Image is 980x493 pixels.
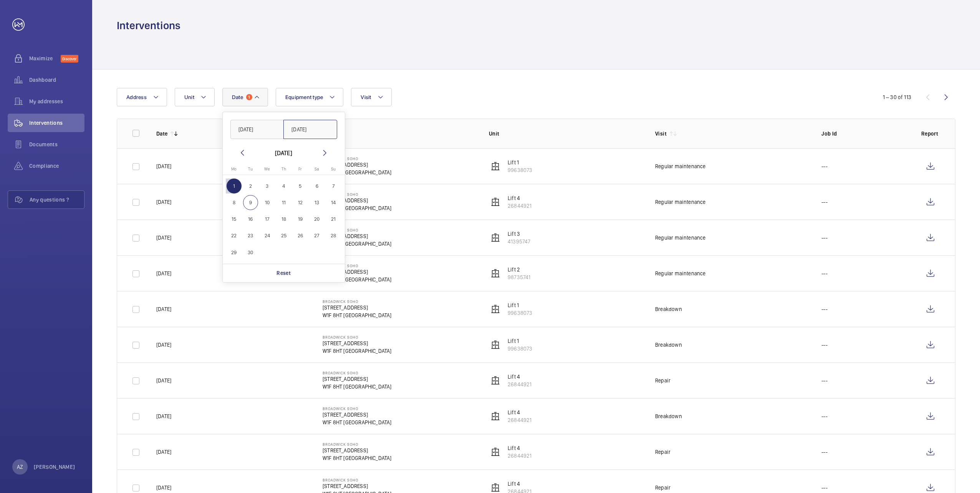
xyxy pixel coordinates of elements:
span: 13 [310,195,324,210]
p: Broadwick Soho [323,228,392,232]
p: --- [821,412,828,420]
button: September 21, 2025 [325,211,342,227]
p: --- [821,341,828,349]
span: 21 [326,212,341,227]
span: Any questions ? [30,196,84,203]
div: Breakdown [655,341,682,349]
p: W1F 8HT [GEOGRAPHIC_DATA] [323,347,392,355]
span: Visit [361,94,371,100]
span: Unit [184,94,194,100]
span: 17 [260,212,275,227]
p: Broadwick Soho [323,335,392,339]
p: [DATE] [156,234,171,242]
p: Visit [655,130,667,137]
span: My addresses [29,98,84,105]
span: Dashboard [29,76,84,84]
button: Equipment type [276,88,344,106]
span: Fr [298,167,302,172]
span: 29 [227,245,242,260]
p: --- [821,234,828,242]
input: DD/MM/YYYY [283,120,337,139]
div: 1 – 30 of 113 [883,93,911,101]
p: --- [821,198,828,206]
span: 24 [260,228,275,243]
button: September 11, 2025 [275,194,292,211]
p: [STREET_ADDRESS] [323,339,392,347]
p: 26844921 [508,381,531,388]
button: September 20, 2025 [308,211,325,227]
button: September 16, 2025 [242,211,259,227]
span: Interventions [29,119,84,127]
p: W1F 8HT [GEOGRAPHIC_DATA] [323,240,392,248]
p: [STREET_ADDRESS] [323,304,392,311]
p: [STREET_ADDRESS] [323,197,392,204]
p: [STREET_ADDRESS] [323,411,392,419]
span: 8 [227,195,242,210]
span: 4 [276,179,291,194]
img: elevator.svg [491,340,500,349]
p: W1F 8HT [GEOGRAPHIC_DATA] [323,419,392,426]
button: September 27, 2025 [308,227,325,244]
p: 26844921 [508,452,531,460]
span: Maximize [29,55,61,62]
button: Date1 [222,88,268,106]
p: [DATE] [156,341,171,349]
span: 1 [246,94,252,100]
p: W1F 8HT [GEOGRAPHIC_DATA] [323,169,392,176]
p: Broadwick Soho [323,406,392,411]
button: September 6, 2025 [308,178,325,194]
span: 11 [276,195,291,210]
span: 16 [243,212,258,227]
button: September 13, 2025 [308,194,325,211]
span: Mo [231,167,237,172]
button: September 3, 2025 [259,178,275,194]
span: 27 [310,228,324,243]
p: --- [821,162,828,170]
span: Th [281,167,286,172]
button: September 29, 2025 [226,244,242,261]
p: 26844921 [508,416,531,424]
div: Repair [655,448,670,456]
span: Documents [29,141,84,148]
button: September 10, 2025 [259,194,275,211]
p: Lift 4 [508,409,531,416]
button: September 15, 2025 [226,211,242,227]
p: Reset [276,269,291,277]
span: 15 [227,212,242,227]
img: elevator.svg [491,376,500,385]
span: 20 [310,212,324,227]
p: Lift 1 [508,301,532,309]
p: [STREET_ADDRESS] [323,482,392,490]
div: Repair [655,484,670,491]
span: 26 [293,228,308,243]
img: elevator.svg [491,269,500,278]
p: Job Id [821,130,909,137]
span: 14 [326,195,341,210]
p: Lift 4 [508,444,531,452]
button: September 24, 2025 [259,227,275,244]
p: Lift 1 [508,337,532,345]
span: We [264,167,270,172]
p: Lift 4 [508,480,531,488]
button: September 25, 2025 [275,227,292,244]
span: 12 [293,195,308,210]
p: Broadwick Soho [323,299,392,304]
p: Date [156,130,167,137]
button: September 18, 2025 [275,211,292,227]
div: Breakdown [655,305,682,313]
p: Broadwick Soho [323,263,392,268]
p: AZ [17,463,23,471]
button: September 26, 2025 [292,227,308,244]
div: Breakdown [655,412,682,420]
p: 26844921 [508,202,531,210]
div: Regular maintenance [655,270,705,277]
p: [STREET_ADDRESS] [323,268,392,276]
button: September 22, 2025 [226,227,242,244]
span: 23 [243,228,258,243]
button: September 2, 2025 [242,178,259,194]
span: Equipment type [285,94,323,100]
button: September 17, 2025 [259,211,275,227]
button: September 8, 2025 [226,194,242,211]
div: Repair [655,377,670,384]
p: 98735741 [508,273,530,281]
